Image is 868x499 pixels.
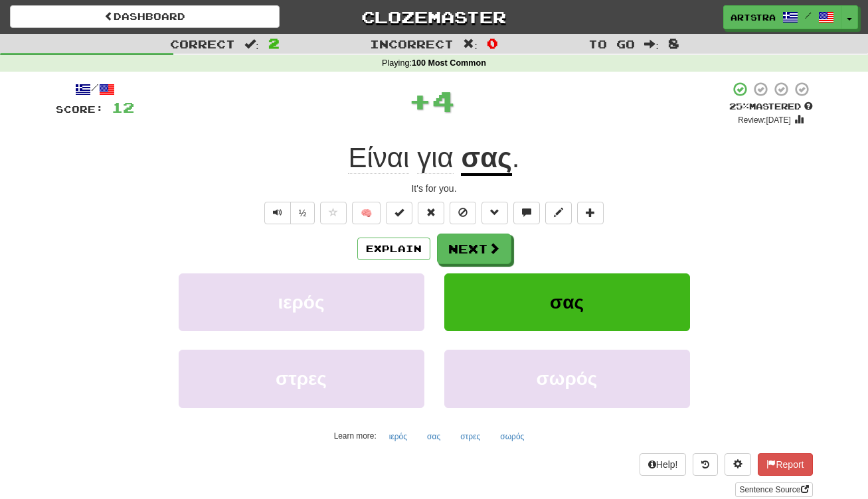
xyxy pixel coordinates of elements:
button: Reset to 0% Mastered (alt+r) [418,202,444,224]
button: στρες [179,350,424,407]
u: σας [461,142,511,176]
button: Report [758,453,812,476]
button: Round history (alt+y) [693,453,718,476]
button: ιερός [179,273,424,331]
button: ιερός [382,427,414,447]
button: Next [437,234,511,264]
button: Explain [357,238,430,260]
span: Correct [170,37,235,50]
div: It's for you. [56,182,813,195]
span: : [644,38,659,50]
button: Ignore sentence (alt+i) [450,202,476,224]
button: Favorite sentence (alt+f) [320,202,347,224]
strong: 100 Most Common [412,58,486,68]
span: στρες [276,368,327,389]
button: σας [444,273,690,331]
span: ιερός [278,292,324,313]
a: Artstra / [723,5,841,29]
span: 25 % [729,101,749,111]
a: Clozemaster [300,5,569,29]
small: Review: [DATE] [738,115,791,125]
span: Score: [56,104,104,115]
a: Dashboard [10,5,280,28]
div: Mastered [729,101,813,113]
span: 2 [268,35,280,51]
button: 🧠 [352,202,381,224]
button: σας [420,427,448,447]
button: Set this sentence to 100% Mastered (alt+m) [386,202,412,224]
a: Sentence Source [735,482,812,497]
span: Είναι [348,142,409,174]
span: 8 [668,35,679,51]
span: Incorrect [370,37,454,50]
span: Artstra [731,11,776,23]
button: σωρός [444,350,690,407]
span: : [244,38,259,50]
span: σας [550,292,584,313]
div: / [56,81,134,98]
span: για [417,142,454,174]
button: Grammar (alt+g) [481,202,508,224]
button: Edit sentence (alt+d) [545,202,572,224]
small: Learn more: [334,431,377,441]
span: 12 [112,99,134,115]
button: ½ [290,202,315,224]
span: To go [588,37,635,50]
button: Play sentence audio (ctl+space) [264,202,291,224]
button: Discuss sentence (alt+u) [513,202,540,224]
button: Add to collection (alt+a) [577,202,604,224]
span: . [512,142,520,173]
button: Help! [640,453,687,476]
button: στρες [453,427,487,447]
span: / [805,11,812,20]
span: 4 [432,84,455,117]
button: σωρός [493,427,531,447]
span: : [463,38,477,50]
div: Text-to-speech controls [262,202,315,224]
span: + [408,81,432,121]
span: 0 [487,35,498,51]
span: σωρός [537,368,598,389]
